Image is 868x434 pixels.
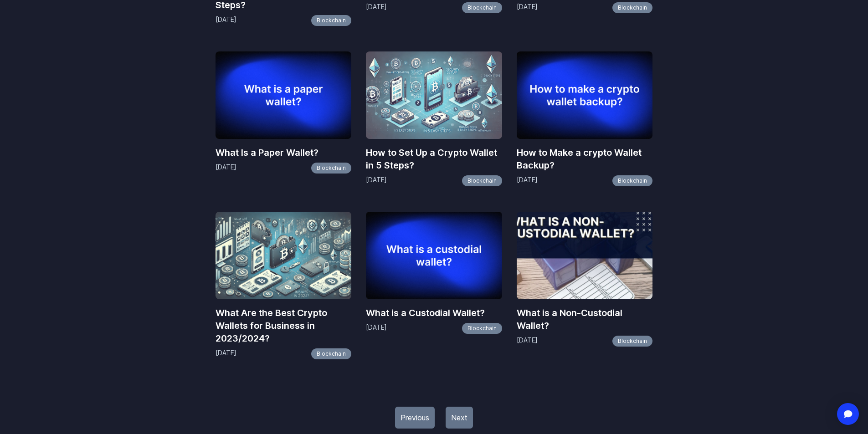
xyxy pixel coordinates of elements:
[216,306,352,345] a: What Are the Best Crypto Wallets for Business in 2023/2024?
[517,146,653,172] a: How to Make a crypto Wallet Backup?
[462,175,502,186] a: Blockchain
[366,51,502,139] img: How to Set Up a Crypto Wallet in 5 Steps?
[462,2,502,13] a: Blockchain
[216,146,352,159] a: What Is a Paper Wallet?
[216,348,236,359] p: [DATE]
[837,403,859,425] div: Open Intercom Messenger
[366,212,502,299] img: What is a Custodial Wallet?
[366,2,387,13] p: [DATE]
[612,2,652,13] a: Blockchain
[311,348,351,359] a: Blockchain
[517,212,653,299] img: What is a Non-Custodial Wallet?
[446,407,473,429] a: Next
[517,175,538,186] p: [DATE]
[517,336,538,347] p: [DATE]
[366,146,502,172] a: How to Set Up a Crypto Wallet in 5 Steps?
[517,51,653,139] img: How to Make a crypto Wallet Backup?
[366,306,502,319] a: What is a Custodial Wallet?
[311,163,351,174] a: Blockchain
[395,407,435,429] a: Previous
[517,2,538,13] p: [DATE]
[216,212,352,299] img: What Are the Best Crypto Wallets for Business in 2023/2024?
[216,51,352,139] img: What Is a Paper Wallet?
[311,15,351,26] a: Blockchain
[216,163,236,174] p: [DATE]
[612,336,652,347] a: Blockchain
[366,323,387,334] p: [DATE]
[216,15,236,26] p: [DATE]
[517,306,653,332] a: What is a Non-Custodial Wallet?
[612,175,652,186] a: Blockchain
[366,175,387,186] p: [DATE]
[462,323,502,334] a: Blockchain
